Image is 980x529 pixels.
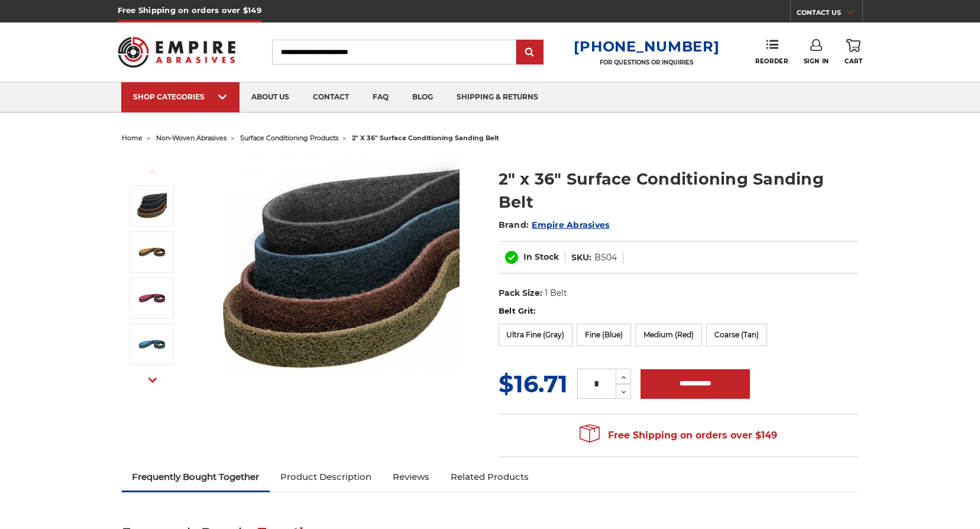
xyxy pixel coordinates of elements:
dd: 1 Belt [545,287,567,299]
a: surface conditioning products [240,134,338,142]
img: 2" x 36" Coarse Surface Conditioning Belt [137,237,167,267]
p: FOR QUESTIONS OR INQUIRIES [574,59,719,66]
a: Frequently Bought Together [122,464,270,490]
span: Sign In [804,57,829,65]
div: SHOP CATEGORIES [133,92,228,101]
a: Reorder [755,39,788,64]
a: home [122,134,143,142]
img: Empire Abrasives [118,29,236,75]
img: 2"x36" Surface Conditioning Sanding Belts [137,191,167,221]
a: shipping & returns [445,82,550,112]
span: Free Shipping on orders over $149 [580,424,777,447]
a: CONTACT US [797,6,862,22]
a: faq [361,82,400,112]
dt: Pack Size: [499,287,542,299]
button: Previous [138,160,167,185]
label: Belt Grit: [499,305,859,317]
a: about us [240,82,301,112]
dt: SKU: [571,251,591,264]
span: In Stock [523,251,559,262]
h1: 2" x 36" Surface Conditioning Sanding Belt [499,167,859,214]
a: [PHONE_NUMBER] [574,38,719,55]
a: Related Products [440,464,539,490]
a: non-woven abrasives [156,134,227,142]
dd: BS04 [594,251,617,264]
a: Empire Abrasives [532,220,609,230]
span: Brand: [499,220,529,230]
span: Cart [845,57,862,65]
a: contact [301,82,361,112]
img: 2" x 36" Medium Surface Conditioning Belt [137,283,167,313]
a: Reviews [382,464,440,490]
a: blog [400,82,445,112]
img: 2"x36" Surface Conditioning Sanding Belts [223,155,460,391]
img: 2" x 36" Fine Surface Conditioning Belt [137,330,167,359]
button: Next [138,367,167,393]
a: Product Description [270,464,382,490]
span: 2" x 36" surface conditioning sanding belt [352,134,499,142]
span: $16.71 [499,369,568,398]
a: Cart [845,39,862,65]
input: Submit [518,41,542,64]
span: Reorder [755,57,788,65]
